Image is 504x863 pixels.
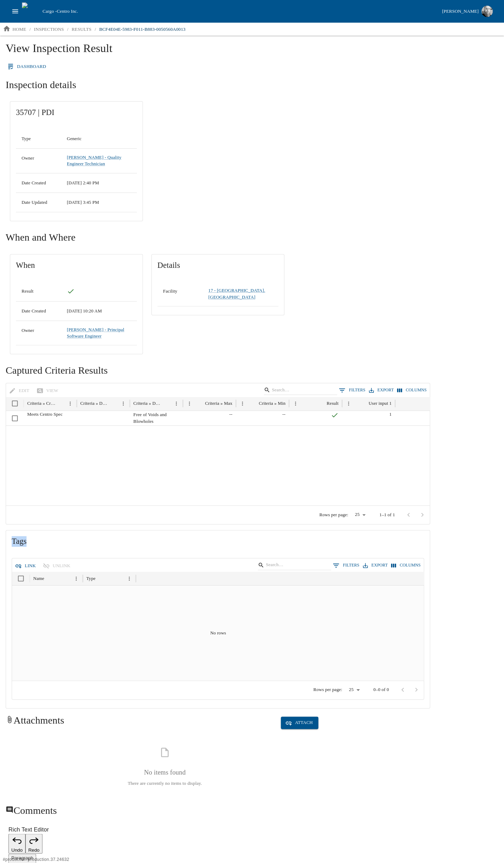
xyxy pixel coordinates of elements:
button: Undo [8,834,25,853]
td: Generic [61,129,137,149]
label: Rich Text Editor [8,825,321,834]
div: Criteria » Description [133,401,162,406]
div: Criteria » Min [259,401,285,406]
div: Criteria » Deleted date [80,401,109,406]
button: Sort [96,574,106,583]
a: inspections [31,24,67,35]
div: Cargo - [40,8,439,15]
div: Type [86,576,95,581]
li: / [67,26,69,33]
button: Sort [109,399,119,408]
img: Profile image [481,6,493,17]
li: / [29,26,31,33]
button: Redo [25,834,42,853]
button: Sort [195,399,204,408]
div: 1 [342,411,395,425]
button: Sort [56,399,66,408]
div: Criteria » Max [205,401,232,406]
h2: Inspection details [6,79,430,91]
div: [PERSON_NAME] [442,7,479,16]
h2: Attachments [6,714,64,727]
button: Menu [65,399,75,408]
p: There are currently no items to display. [128,779,202,787]
div: Search [258,560,331,572]
div: Criteria » Criteria Type » Name [27,401,56,406]
button: Menu [124,574,134,583]
p: results [71,26,91,33]
span: When [16,260,137,271]
td: Owner [16,149,61,173]
p: inspections [34,26,64,33]
button: open drawer [8,5,22,18]
li: / [95,26,96,33]
td: Date Updated [16,192,61,212]
td: Date Created [16,173,61,192]
h6: No items found [144,767,186,777]
button: Menu [118,399,128,408]
span: Undo [11,847,23,852]
a: 17 - [GEOGRAPHIC_DATA], [GEOGRAPHIC_DATA] [208,288,265,299]
button: Sort [358,399,368,408]
p: 1–1 of 1 [380,512,395,518]
div: 25 [345,685,362,695]
div: -- [236,411,289,425]
span: Centro Inc. [57,8,78,14]
p: 0–0 of 0 [373,686,389,693]
p: Free of Voids and Blowholes [133,411,179,425]
span: Paragraph [11,855,33,860]
button: Show filters [337,385,367,396]
div: No rows [12,586,424,680]
a: Dashboard [6,61,49,73]
button: Select columns [389,560,422,570]
p: home [12,26,26,33]
span: 08/27/2025 10:20 AM [67,309,102,313]
div: Search [264,385,337,397]
img: cargo logo [22,2,40,20]
span: Comments [13,805,57,816]
a: [PERSON_NAME] - Quality Engineer Technician [67,155,121,166]
a: BCF4E04E-5983-F011-B883-0050560A0013 [96,24,188,35]
button: Sort [45,574,54,583]
span: 08/26/2025 3:45 PM [67,200,99,205]
a: [PERSON_NAME] - Principal Software Engineer [67,327,124,339]
div: Meets Centro Spec [24,411,77,425]
a: results [69,24,94,35]
span: Tags [12,536,424,547]
button: Sort [317,399,326,408]
button: Export [361,560,389,570]
span: 08/26/2025 2:40 PM [67,180,99,185]
td: Result [16,282,61,301]
button: Export [367,385,395,395]
div: 25 [351,510,368,520]
button: Select columns [395,385,428,395]
input: Search… [266,560,321,570]
button: Link [13,560,39,572]
button: Attach [281,717,318,729]
button: Sort [162,399,172,408]
div: User input 1 [369,401,392,406]
p: BCF4E04E-5983-F011-B883-0050560A0013 [99,26,185,33]
div: Result [326,401,338,406]
span: Details [157,260,278,271]
h1: View Inspection Result [6,41,498,61]
h2: When and Where [6,231,430,244]
button: [PERSON_NAME] [439,4,496,19]
button: Menu [172,399,181,408]
h2: Captured Criteria Results [6,364,430,377]
button: Sort [249,399,258,408]
span: 35707 | PDI [16,107,137,118]
p: Rows per page: [313,686,342,693]
button: Menu [185,399,194,408]
div: -- [183,411,236,425]
button: Menu [344,399,353,408]
button: Menu [71,574,81,583]
td: Owner [16,321,61,345]
td: Date Created [16,301,61,321]
td: Facility [157,282,203,306]
button: Menu [291,399,300,408]
span: Redo [28,847,40,852]
div: Name [33,576,44,581]
td: Type [16,129,61,149]
p: Rows per page: [319,512,348,518]
button: Menu [238,399,247,408]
